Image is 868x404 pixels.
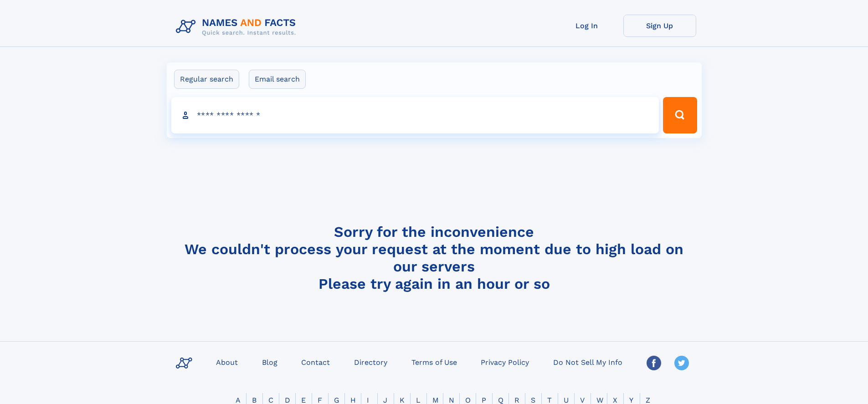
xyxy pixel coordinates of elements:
a: Log In [550,15,623,37]
img: Logo Names and Facts [172,15,303,39]
img: Facebook [647,356,661,370]
button: Search Button [663,97,697,133]
input: search input [171,97,659,133]
a: Sign Up [623,15,696,37]
a: Directory [350,355,391,368]
img: Twitter [674,356,689,370]
a: Do Not Sell My Info [550,355,626,368]
a: Contact [298,355,334,368]
a: Terms of Use [408,355,461,368]
label: Regular search [174,70,239,89]
h4: Sorry for the inconvenience We couldn't process your request at the moment due to high load on ou... [172,223,696,292]
a: About [212,355,241,368]
label: Email search [249,70,306,89]
a: Blog [258,355,281,368]
a: Privacy Policy [477,355,533,368]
